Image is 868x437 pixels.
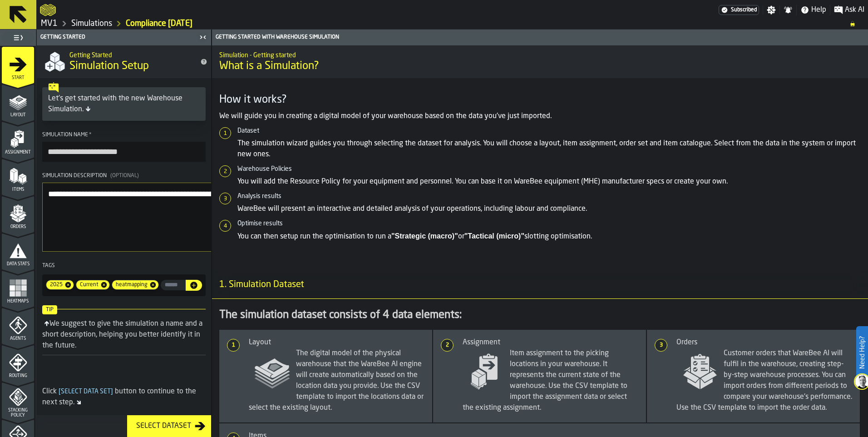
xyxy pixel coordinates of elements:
[186,280,202,291] button: button-
[219,111,861,122] p: We will guide you in creating a digital model of your warehouse based on the data you've just imp...
[161,280,186,290] label: input-value-
[111,388,113,395] span: ]
[811,5,826,15] span: Help
[2,196,34,232] li: menu Orders
[161,280,186,290] input: input-value- input-value-
[237,165,861,173] h6: Warehouse Policies
[464,232,524,240] strong: "Tactical (micro)"
[249,337,425,348] div: Layout
[40,18,864,29] nav: Breadcrumb
[69,59,149,74] span: Simulation Setup
[2,262,34,267] span: Data Stats
[42,183,244,252] textarea: Simulation Description(Optional)
[228,342,239,348] span: 1
[676,348,853,413] span: Customer orders that WareBee AI will fulfil in the warehouse, creating step-by-step warehouse pro...
[89,132,92,138] span: Required
[219,93,861,107] h3: How it works?
[237,138,861,160] p: The simulation wizard guides you through selecting the dataset for analysis. You will choose a la...
[2,373,34,378] span: Routing
[39,34,197,40] div: Getting Started
[857,327,867,378] label: Need Help?
[42,305,57,314] span: Tip
[2,150,34,155] span: Assignment
[2,308,34,344] li: menu Agents
[212,30,868,45] header: Getting Started with Warehouse Simulation
[237,127,861,134] h6: Dataset
[780,5,796,15] label: button-toggle-Notifications
[237,204,861,214] p: WareBee will present an interactive and detailed analysis of your operations, including labour an...
[110,173,139,179] span: (Optional)
[42,173,107,179] span: Simulation Description
[197,32,209,43] label: button-toggle-Close me
[463,337,639,348] div: Assignment
[2,270,34,307] li: menu Heatmaps
[2,159,34,195] li: menu Items
[2,121,34,158] li: menu Assignment
[219,308,861,323] div: The simulation dataset consists of 4 data elements:
[100,281,109,288] span: Remove tag
[2,31,34,44] label: button-toggle-Toggle Full Menu
[2,336,34,341] span: Agents
[237,231,861,242] p: You can then setup run the optimisation to run a or slotting optimisation.
[69,50,193,59] h2: Sub Title
[42,132,206,162] label: button-toolbar-Simulation Name
[42,142,206,162] input: button-toolbar-Simulation Name
[42,132,206,138] div: Simulation Name
[763,5,779,15] label: button-toggle-Settings
[719,5,759,15] a: link-to-/wh/i/3ccf57d1-1e0c-4a81-a3bb-c2011c5f0d50/settings/billing
[71,19,112,29] a: link-to-/wh/i/3ccf57d1-1e0c-4a81-a3bb-c2011c5f0d50
[845,5,864,15] span: Ask AI
[48,93,200,115] div: Let's get started with the new Warehouse Simulation.
[112,282,149,288] span: heatmapping
[2,382,34,418] li: menu Stacking Policy
[463,348,639,413] span: Item assignment to the picking locations in your warehouse. It represents the current state of th...
[64,281,74,288] span: Remove tag
[2,84,34,120] li: menu Layout
[133,421,195,432] div: Select Dataset
[219,59,861,74] span: What is a Simulation?
[41,19,58,29] a: link-to-/wh/i/3ccf57d1-1e0c-4a81-a3bb-c2011c5f0d50
[2,75,34,80] span: Start
[2,47,34,83] li: menu Start
[212,271,868,299] h3: title-section-1. Simulation Dataset
[127,415,211,437] button: button-Select Dataset
[46,282,64,288] span: 2025
[2,187,34,192] span: Items
[212,45,868,78] div: title-What is a Simulation?
[42,386,206,408] div: Click button to continue to the next step.
[676,337,853,348] div: Orders
[214,34,866,40] div: Getting Started with Warehouse Simulation
[2,345,34,381] li: menu Routing
[719,5,759,15] div: Menu Subscription
[40,2,56,18] a: logo-header
[2,224,34,229] span: Orders
[249,348,425,413] span: The digital model of the physical warehouse that the WareBee AI engine will create automatically ...
[2,113,34,118] span: Layout
[797,5,830,15] label: button-toggle-Help
[731,7,757,13] span: Subscribed
[237,220,861,227] h6: Optimise results
[2,299,34,304] span: Heatmaps
[442,342,453,348] span: 2
[42,263,55,268] span: Tags
[42,320,202,349] div: We suggest to give the simulation a name and a short description, helping you better identify it ...
[126,19,192,29] a: link-to-/wh/i/3ccf57d1-1e0c-4a81-a3bb-c2011c5f0d50/simulations/c50621d6-900f-4880-8a2f-f33eada95fd8
[76,282,100,288] span: Current
[237,193,861,200] h6: Analysis results
[219,50,861,59] h2: Sub Title
[2,233,34,269] li: menu Data Stats
[656,342,666,348] span: 3
[2,408,34,418] span: Stacking Policy
[830,5,868,15] label: button-toggle-Ask AI
[237,176,861,187] p: You will add the Resource Policy for your equipment and personnel. You can base it on WareBee equ...
[57,388,115,395] span: Select Data Set
[59,388,61,395] span: [
[37,45,211,78] div: title-Simulation Setup
[149,281,158,288] span: Remove tag
[391,232,458,240] strong: "Strategic (macro)"
[37,30,211,45] header: Getting Started
[212,278,304,291] span: 1. Simulation Dataset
